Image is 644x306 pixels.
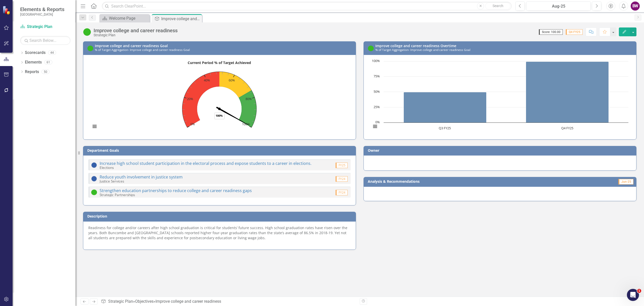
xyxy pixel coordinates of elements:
img: ClearPoint Strategy [3,6,11,15]
span: FY24 [336,190,348,195]
button: View chart menu, Current Period % of Target Achieved [91,123,98,130]
small: Strategic Partnerships [100,192,135,197]
div: Aug-25 [528,3,589,9]
img: No Information [91,176,97,182]
div: Improve college and career readiness [155,299,221,304]
text: 40% [204,78,210,82]
div: Current Period % of Target Achieved. Highcharts interactive chart. [88,59,351,134]
a: Elements [25,59,42,65]
a: Improve college and career readiness Goal [95,43,168,48]
small: % of Target Aggregation- Improve college and career readiness Goal [95,48,190,52]
img: On Target [83,28,91,36]
a: Improve college and career readiness Overtime [375,43,456,48]
text: 25% [374,105,380,109]
button: BW [631,2,640,11]
span: Score: 100.00 [539,29,563,35]
text: 50% [374,89,380,94]
span: Q4 FY25 [566,29,583,35]
small: Elections [100,165,114,170]
span: Search [493,4,503,8]
div: 61 [44,60,52,65]
img: On Target [87,45,93,51]
img: On Target [91,189,97,195]
a: Reports [25,69,39,75]
a: Scorecards [25,50,46,56]
text: 0% [190,121,195,126]
div: Chart. Highcharts interactive chart. [369,59,631,134]
text: 100% [242,121,250,126]
a: Strengthen education partnerships to reduce college and career readiness gaps [100,188,252,193]
path: Q3 FY25, 49.78022. % of Target Aggregation. [404,92,487,123]
div: Strategic Plan [94,33,178,37]
text: 20% [187,97,193,101]
path: 99.56044. % of Target Aggregation. [216,107,249,126]
img: On Target [368,45,374,51]
h3: Owner [368,148,634,152]
span: FY25 [336,163,348,168]
a: Objectives [135,299,153,304]
span: Jun-25 [618,179,633,185]
button: View chart menu, Chart [372,123,379,130]
span: 1 [637,289,641,293]
div: 50 [42,70,50,74]
input: Search Below... [20,36,70,45]
a: Strategic Plan [108,299,133,304]
div: Welcome Page [109,15,148,21]
svg: Interactive chart [88,59,350,134]
a: Reduce youth involvement in justice system [100,174,183,180]
small: % of Target Aggregation- Improve college and career readiness Goal [375,48,470,52]
a: Welcome Page [101,15,148,21]
h3: Analysis & Recommendations [368,179,572,183]
h3: Description [87,214,353,218]
svg: Interactive chart [369,59,631,134]
text: 100% [372,58,380,63]
text: Q3 FY25 [439,126,451,130]
text: 0% [375,120,380,124]
small: Justice Services [100,179,124,183]
a: Strategic Plan [20,24,70,30]
text: 80% [246,97,252,101]
text: Current Period % of Target Achieved [188,60,251,65]
div: » » [101,299,356,304]
button: Search [485,3,510,10]
text: 60% [229,78,235,82]
p: Readiness for college and/or careers after high school graduation is critical for students’ futur... [88,225,351,241]
iframe: Intercom live chat [627,289,639,301]
div: 44 [48,51,56,55]
img: No Information [91,162,97,168]
div: Improve college and career readiness [94,28,178,33]
h3: Department Goals [87,148,353,152]
text: 75% [374,74,380,78]
span: Elements & Reports [20,6,64,12]
a: Increase high school student participation in the electoral process and expose students to a care... [100,161,311,166]
text: 100% [216,114,223,117]
div: Improve college and career readiness [161,16,201,22]
span: FY24 [336,176,348,182]
small: [GEOGRAPHIC_DATA] [20,12,64,16]
button: Aug-25 [526,2,591,11]
input: Search ClearPoint... [102,2,512,11]
path: Q4 FY25, 99.56044. % of Target Aggregation. [526,62,609,123]
text: Q4 FY25 [561,126,573,130]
